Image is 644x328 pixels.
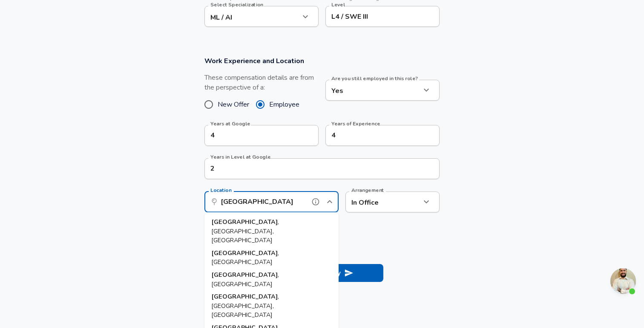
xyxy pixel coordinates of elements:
strong: [GEOGRAPHIC_DATA] [211,218,278,226]
input: 7 [325,125,421,146]
button: help [309,195,322,208]
strong: [GEOGRAPHIC_DATA] [211,292,278,301]
div: Open chat [610,268,636,294]
span: , [GEOGRAPHIC_DATA], [GEOGRAPHIC_DATA] [211,218,279,244]
span: , [GEOGRAPHIC_DATA] [211,270,279,288]
label: Arrangement [351,188,384,193]
label: Location [210,188,232,193]
label: Years in Level at Google [210,154,271,160]
span: New Offer [218,99,249,110]
label: Years of Experience [331,121,380,126]
label: Select Specialization [210,2,263,7]
input: 0 [204,125,300,146]
h3: Work Experience and Location [204,56,440,66]
span: , [GEOGRAPHIC_DATA], [GEOGRAPHIC_DATA] [211,292,279,319]
span: , [GEOGRAPHIC_DATA] [211,248,279,266]
strong: [GEOGRAPHIC_DATA] [211,270,278,279]
input: 1 [204,158,421,179]
div: Yes [325,80,421,101]
strong: [GEOGRAPHIC_DATA] [211,248,278,257]
span: Employee [269,99,299,110]
label: These compensation details are from the perspective of a: [204,73,319,93]
label: Years at Google [210,121,250,126]
label: Level [331,2,345,7]
div: In Office [345,192,408,212]
label: Are you still employed in this role? [331,76,418,81]
input: L3 [329,10,436,23]
button: Close [324,196,336,208]
div: ML / AI [204,6,300,27]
